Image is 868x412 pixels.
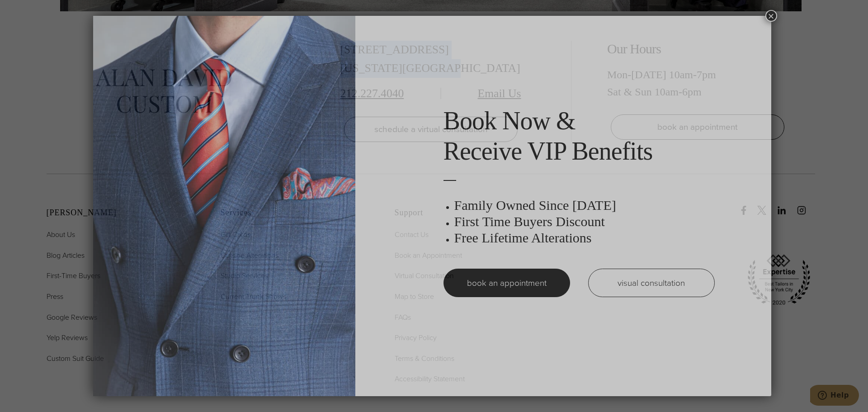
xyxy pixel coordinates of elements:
[443,269,570,297] a: book an appointment
[588,269,715,297] a: visual consultation
[454,213,715,230] h3: First Time Buyers Discount
[20,6,39,14] span: Help
[454,230,715,246] h3: Free Lifetime Alterations
[765,10,777,22] button: Close
[454,197,715,213] h3: Family Owned Since [DATE]
[443,106,715,166] h2: Book Now & Receive VIP Benefits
